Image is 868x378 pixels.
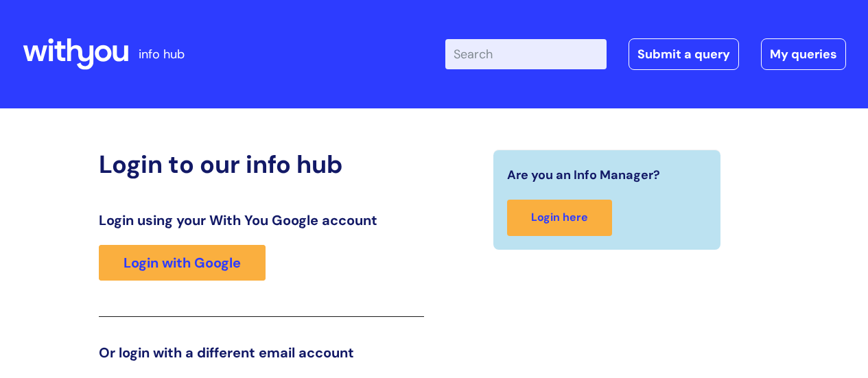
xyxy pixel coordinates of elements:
[99,212,424,228] h3: Login using your With You Google account
[445,39,607,69] input: Search
[99,150,424,179] h2: Login to our info hub
[99,344,424,361] h3: Or login with a different email account
[507,200,612,236] a: Login here
[139,43,185,65] p: info hub
[761,38,846,70] a: My queries
[507,164,660,186] span: Are you an Info Manager?
[99,245,266,281] a: Login with Google
[629,38,739,70] a: Submit a query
